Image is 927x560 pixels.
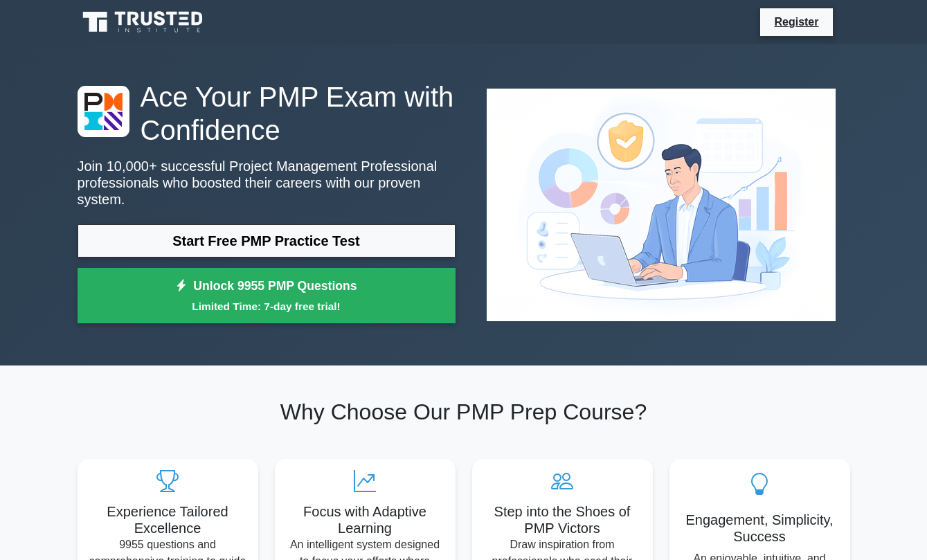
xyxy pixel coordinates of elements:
[78,224,456,258] a: Start Free PMP Practice Test
[681,512,839,545] h5: Engagement, Simplicity, Success
[78,158,456,208] p: Join 10,000+ successful Project Management Professional professionals who boosted their careers w...
[95,298,438,314] small: Limited Time: 7-day free trial!
[476,78,847,332] img: Project Management Professional Preview
[286,503,444,536] h5: Focus with Adaptive Learning
[766,13,827,30] a: Register
[78,399,850,425] h2: Why Choose Our PMP Prep Course?
[483,503,642,536] h5: Step into the Shoes of PMP Victors
[78,268,456,323] a: Unlock 9955 PMP QuestionsLimited Time: 7-day free trial!
[89,503,247,536] h5: Experience Tailored Excellence
[78,80,456,147] h1: Ace Your PMP Exam with Confidence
